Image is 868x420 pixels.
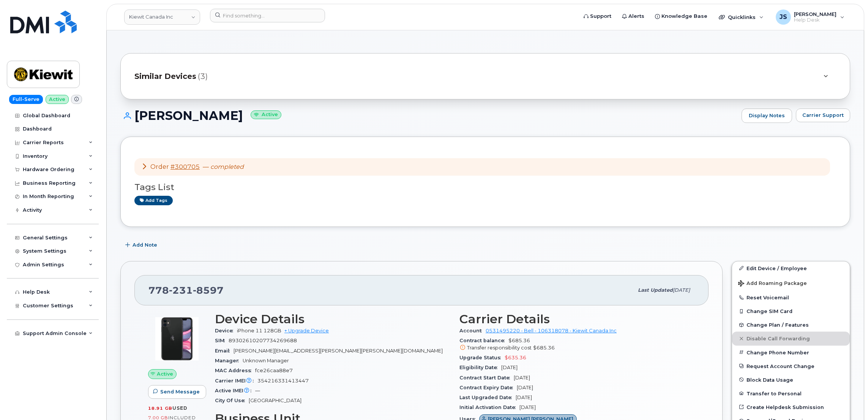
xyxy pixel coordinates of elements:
span: Device [215,328,237,333]
button: Request Account Change [732,359,850,373]
span: Active [157,370,173,378]
span: Add Note [133,241,157,249]
span: Upgrade Status [459,355,505,360]
img: iPhone_11.jpg [154,316,200,362]
span: Initial Activation Date [459,404,519,410]
h3: Tags List [134,182,836,192]
span: 231 [169,285,193,296]
a: + Upgrade Device [284,328,329,333]
span: [PERSON_NAME][EMAIL_ADDRESS][PERSON_NAME][PERSON_NAME][DOMAIN_NAME] [234,348,443,354]
span: [DATE] [673,287,690,293]
span: 354216331413447 [257,378,309,384]
a: Add tags [134,196,173,205]
span: [DATE] [501,365,518,370]
a: Display Notes [742,109,792,123]
button: Change SIM Card [732,304,850,318]
span: Carrier IMEI [215,378,257,384]
span: City Of Use [215,398,249,403]
button: Reset Voicemail [732,291,850,304]
button: Change Phone Number [732,346,850,359]
span: Last Upgraded Date [459,395,516,400]
span: Contract Expiry Date [459,385,517,390]
span: [DATE] [516,395,532,400]
span: iPhone 11 128GB [237,328,281,333]
span: $635.36 [505,355,526,360]
button: Change Plan / Features [732,318,850,332]
span: Last updated [638,287,673,293]
a: Edit Device / Employee [732,261,850,275]
span: Account [459,328,486,333]
a: #300705 [170,163,200,170]
span: [DATE] [517,385,533,390]
span: [DATE] [519,404,536,410]
span: Order [150,163,169,170]
span: (3) [198,71,208,82]
button: Send Message [148,385,206,399]
a: Create Helpdesk Submission [732,400,850,414]
span: fce26caa88e7 [255,368,293,373]
span: 778 [148,285,224,296]
iframe: Messenger Launcher [835,387,862,414]
span: Email [215,348,234,354]
button: Add Roaming Package [732,275,850,291]
span: Similar Devices [134,71,196,82]
span: — [203,163,244,170]
button: Block Data Usage [732,373,850,387]
span: 18.91 GB [148,406,172,411]
h3: Carrier Details [459,312,695,326]
span: Transfer responsibility cost [467,345,532,351]
h3: Device Details [215,312,450,326]
span: used [172,405,188,411]
em: completed [210,163,244,170]
span: 89302610207734269688 [229,338,297,343]
span: Contract balance [459,338,508,343]
h1: [PERSON_NAME] [120,109,738,122]
button: Transfer to Personal [732,387,850,400]
button: Disable Call Forwarding [732,332,850,345]
span: Carrier Support [802,112,844,119]
span: Send Message [160,388,200,395]
span: Active IMEI [215,388,255,393]
a: 0531495220 - Bell - 106318078 - Kiewit Canada Inc [486,328,617,333]
span: Contract Start Date [459,375,514,381]
span: 8597 [193,285,224,296]
span: SIM [215,338,229,343]
span: $685.36 [533,345,555,351]
span: Add Roaming Package [738,280,807,288]
span: Unknown Manager [243,358,289,363]
span: — [255,388,260,393]
button: Carrier Support [796,109,850,122]
span: $685.36 [459,338,695,351]
small: Active [251,110,281,119]
span: Manager [215,358,243,363]
span: Disable Call Forwarding [746,336,810,341]
span: MAC Address [215,368,255,373]
button: Add Note [120,238,164,252]
span: Change Plan / Features [746,322,809,328]
span: Eligibility Date [459,365,501,370]
span: [GEOGRAPHIC_DATA] [249,398,301,403]
span: [DATE] [514,375,530,381]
